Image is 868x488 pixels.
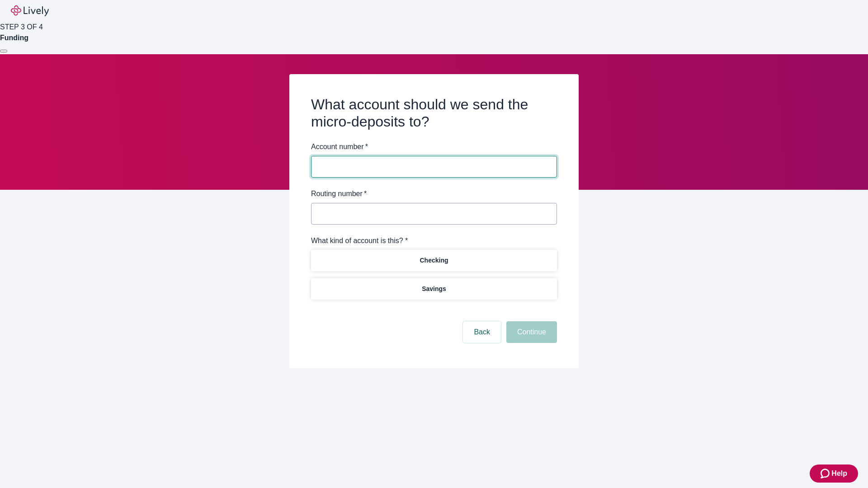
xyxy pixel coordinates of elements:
[831,468,847,479] span: Help
[821,468,831,479] svg: Zendesk support icon
[463,321,501,343] button: Back
[311,235,408,246] label: What kind of account is this? *
[11,5,49,16] img: Lively
[311,188,367,199] label: Routing number
[311,278,557,300] button: Savings
[420,256,448,265] p: Checking
[810,465,858,483] button: Zendesk support iconHelp
[311,250,557,271] button: Checking
[311,141,368,152] label: Account number
[422,284,446,294] p: Savings
[311,96,557,131] h2: What account should we send the micro-deposits to?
